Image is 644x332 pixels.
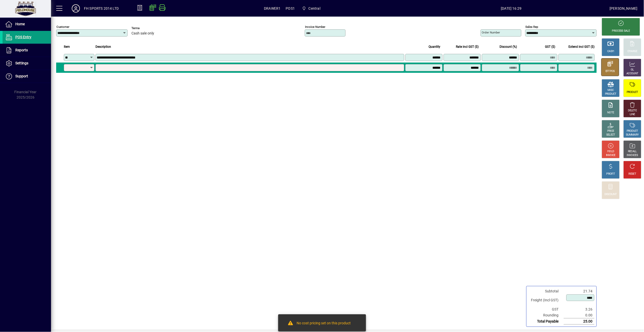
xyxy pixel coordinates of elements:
[606,153,615,157] div: INVOICE
[3,70,51,83] a: Support
[309,4,320,13] span: Central
[627,153,638,157] div: INVOICES
[15,74,28,78] span: Support
[15,22,25,26] span: Home
[529,306,564,312] td: GST
[627,90,638,94] div: PRODUCT
[429,44,441,50] span: Quantity
[606,133,615,137] div: SELECT
[3,57,51,70] a: Settings
[529,312,564,318] td: Rounding
[413,4,610,13] span: [DATE] 16:29
[264,4,281,13] span: DRAWER1
[626,133,639,137] div: SUMMARY
[630,113,635,116] div: LINE
[482,31,500,34] mat-label: Order number
[305,25,325,29] mat-label: Invoice number
[84,4,119,13] div: FH SPORTS 2014 LTD
[3,44,51,57] a: Reports
[64,44,70,50] span: Item
[606,69,615,73] div: EFTPOS
[545,44,555,50] span: GST ($)
[3,18,51,31] a: Home
[607,111,614,115] div: NOTE
[286,4,295,13] span: POS1
[564,318,594,325] td: 25.00
[529,288,564,294] td: Subtotal
[564,306,594,312] td: 3.26
[627,129,638,133] div: PRODUCT
[628,50,638,53] div: CHARGE
[627,72,638,76] div: ACCOUNT
[529,318,564,325] td: Total Payable
[526,25,538,29] mat-label: Sales rep
[297,321,351,327] div: No cost pricing set on this product
[529,294,564,306] td: Freight (Incl GST)
[131,31,154,35] span: Cash sale only
[631,68,634,72] div: GL
[300,4,322,13] span: Central
[15,48,28,52] span: Reports
[564,288,594,294] td: 21.74
[608,88,614,92] div: MISC
[607,50,614,53] div: CASH
[607,150,614,153] div: HOLD
[131,27,162,30] span: Terms
[628,109,637,113] div: DELETE
[15,61,28,65] span: Settings
[456,44,479,50] span: Rate incl GST ($)
[569,44,595,50] span: Extend incl GST ($)
[564,312,594,318] td: 0.00
[68,4,84,13] button: Profile
[607,129,614,133] div: PRICE
[629,172,636,176] div: RESET
[606,172,615,176] div: PROFIT
[612,29,630,33] div: PROCESS SALE
[15,35,31,39] span: POS Entry
[56,25,69,29] mat-label: Customer
[95,44,111,50] span: Description
[500,44,517,50] span: Discount (%)
[628,150,637,153] div: RECALL
[605,92,616,96] div: PRODUCT
[610,4,638,13] div: [PERSON_NAME]
[605,193,617,196] div: DISCOUNT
